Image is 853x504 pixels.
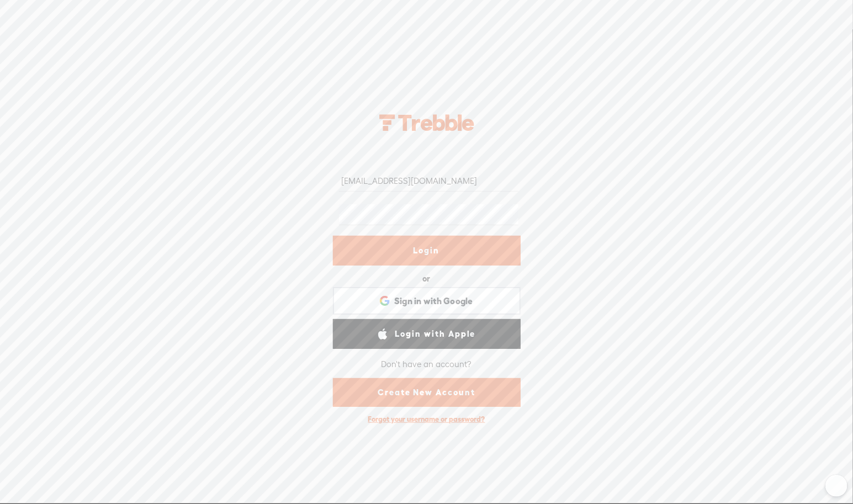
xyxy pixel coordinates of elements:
[382,353,472,376] div: Don't have an account?
[333,236,521,266] a: Login
[333,378,521,407] a: Create New Account
[333,287,521,315] div: Sign in with Google
[333,319,521,349] a: Login with Apple
[339,170,518,192] input: Username
[394,295,473,307] span: Sign in with Google
[363,409,491,429] div: Forgot your username or password?
[423,270,431,288] div: or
